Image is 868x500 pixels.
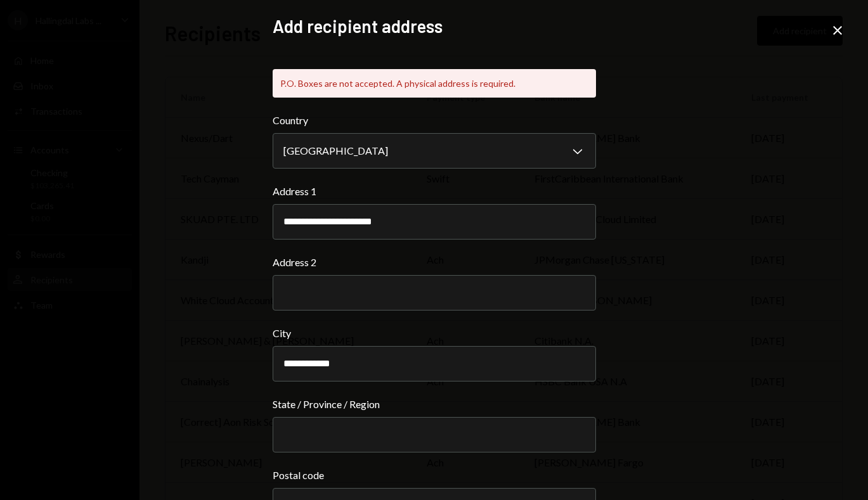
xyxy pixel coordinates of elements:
[273,113,596,128] label: Country
[273,255,596,270] label: Address 2
[273,133,596,169] button: Country
[273,397,596,412] label: State / Province / Region
[273,14,596,39] h2: Add recipient address
[273,326,596,341] label: City
[273,184,596,199] label: Address 1
[273,468,596,483] label: Postal code
[273,69,596,98] div: P.O. Boxes are not accepted. A physical address is required.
